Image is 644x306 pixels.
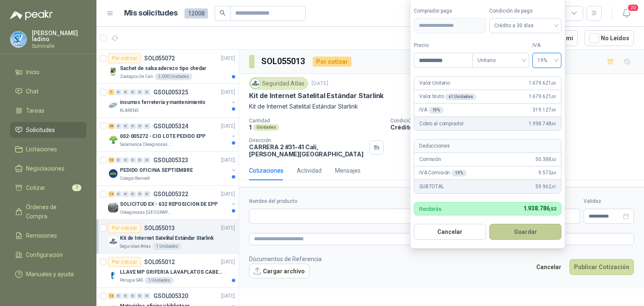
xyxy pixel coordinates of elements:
[221,122,235,130] p: [DATE]
[115,293,122,299] div: 0
[122,123,129,129] div: 0
[419,169,467,177] p: IVA Comisión
[529,120,556,128] span: 1.998.748
[137,191,143,197] div: 0
[144,123,150,129] div: 0
[419,120,463,128] p: Cobro al comprador
[144,259,175,265] p: SOL055012
[221,224,235,232] p: [DATE]
[26,202,78,221] span: Órdenes de Compra
[551,108,556,112] span: ,99
[96,254,239,288] a: Por cotizarSOL055012[DATE] Company LogoLLAVE MP GRIFERIA LAVAPLATOS CABEZA EXTRAIBLEPerugia SAS1 ...
[10,83,86,99] a: Chat
[26,270,74,279] span: Manuales y ayuda
[108,121,237,148] a: 26 0 0 0 0 0 GSOL005324[DATE] Company Logo002-005272 - CIO LOTE PEDIDO EPPSalamanca Oleaginosas SAS
[137,123,143,129] div: 0
[313,57,351,67] div: Por cotizar
[108,191,114,197] div: 13
[108,189,237,216] a: 13 0 0 0 0 0 GSOL005322[DATE] Company LogoSOLICITUD EX - 632 REPOSICION DE EPPOleaginosas [GEOGRA...
[532,259,566,275] button: Cancelar
[549,206,556,212] span: ,52
[115,191,122,197] div: 0
[489,224,561,240] button: Guardar
[551,184,556,189] span: ,47
[221,190,235,198] p: [DATE]
[249,254,322,264] p: Documentos de Referencia
[10,64,86,80] a: Inicio
[551,81,556,86] span: ,00
[494,19,556,32] span: Crédito a 30 días
[535,156,556,163] span: 50.388
[108,257,141,267] div: Por cotizar
[108,202,118,213] img: Company Logo
[489,7,561,15] label: Condición de pago
[414,224,486,240] button: Cancelar
[532,41,561,49] label: IVA
[10,122,86,138] a: Solicitudes
[249,264,309,279] button: Cargar archivo
[249,137,366,143] p: Dirección
[523,205,556,212] span: 1.938.786
[124,7,178,19] h1: Mis solicitudes
[249,102,634,111] p: Kit de Internet Satelital Estándar Starlink
[122,293,129,299] div: 0
[390,118,641,124] p: Condición de pago
[122,89,129,95] div: 0
[478,54,524,67] span: Unitario
[221,88,235,96] p: [DATE]
[153,243,182,250] div: 1 Unidades
[532,106,556,114] span: 319.127
[249,77,308,90] div: Seguridad Atlas
[312,80,328,88] p: [DATE]
[249,124,252,131] p: 1
[529,93,556,101] span: 1.679.621
[419,142,449,150] p: Deducciones
[144,55,175,61] p: SOL055072
[108,169,118,179] img: Company Logo
[96,220,239,254] a: Por cotizarSOL055013[DATE] Company LogoKit de Internet Satelital Estándar StarlinkSeguridad Atlas...
[115,123,122,129] div: 0
[120,175,150,182] p: Colegio Bennett
[120,209,173,216] p: Oleaginosas [GEOGRAPHIC_DATA][PERSON_NAME]
[144,225,175,231] p: SOL055013
[538,54,556,67] span: 19%
[145,277,174,284] div: 1 Unidades
[120,141,173,148] p: Salamanca Oleaginosas SAS
[108,293,114,299] div: 13
[108,53,141,63] div: Por cotizar
[249,143,366,158] p: CARRERA 2 #31-41 Cali , [PERSON_NAME][GEOGRAPHIC_DATA]
[297,166,322,175] div: Actividad
[419,206,441,212] p: Recibirás
[72,184,81,191] span: 7
[184,8,208,18] span: 12008
[137,89,143,95] div: 0
[26,164,65,173] span: Negociaciones
[122,191,129,197] div: 0
[120,99,205,106] p: insumos ferreteria y mantenimiento
[249,118,384,124] p: Cantidad
[221,54,235,62] p: [DATE]
[120,277,143,284] p: Perugia SAS
[414,41,473,49] label: Precio
[115,89,122,95] div: 0
[155,73,192,80] div: 3.000 Unidades
[108,157,114,163] div: 10
[120,200,218,208] p: SOLICITUD EX - 632 REPOSICION DE EPP
[120,166,193,174] p: PEDIDO OFICINA SEPTIEMBRE
[335,166,361,175] div: Mensajes
[26,231,57,240] span: Remisiones
[452,170,467,176] div: 19 %
[144,293,150,299] div: 0
[108,101,118,111] img: Company Logo
[584,30,634,46] button: No Leídos
[120,73,153,80] p: Zoologico De Cali
[569,259,634,275] button: Publicar Cotización
[419,93,476,101] p: Valor bruto
[153,89,188,95] p: GSOL005325
[551,122,556,126] span: ,99
[120,132,205,140] p: 002-005272 - CIO LOTE PEDIDO EPP
[32,44,86,49] p: Sumivalle
[26,183,45,192] span: Cotizar
[529,79,556,87] span: 1.679.621
[108,87,237,114] a: 7 0 0 0 0 0 GSOL005325[DATE] Company Logoinsumos ferreteria y mantenimientoKLARENS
